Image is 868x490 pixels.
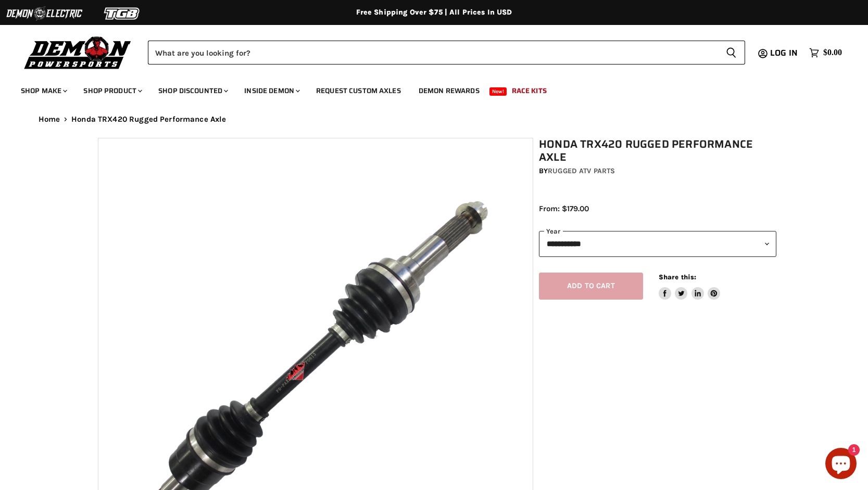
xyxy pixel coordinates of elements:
[539,204,589,213] span: From: $179.00
[539,231,776,256] select: year
[718,41,745,65] button: Search
[148,41,718,65] input: Search
[770,46,798,59] span: Log in
[13,80,73,101] a: Shop Make
[21,34,135,71] img: Demon Powersports
[659,273,721,300] aside: Share this:
[504,80,555,101] a: Race Kits
[765,48,804,58] a: Log in
[18,8,851,17] div: Free Shipping Over $75 | All Prices In USD
[539,138,776,164] h1: Honda TRX420 Rugged Performance Axle
[489,87,507,96] span: New!
[5,4,83,23] img: Demon Electric Logo 2
[548,166,615,175] a: Rugged ATV Parts
[13,76,839,101] ul: Main menu
[823,48,842,58] span: $0.00
[822,448,860,482] inbox-online-store-chat: Shopify online store chat
[18,115,851,124] nav: Breadcrumbs
[83,4,161,23] img: TGB Logo 2
[659,273,696,281] span: Share this:
[411,80,487,101] a: Demon Rewards
[71,115,226,124] span: Honda TRX420 Rugged Performance Axle
[804,45,847,60] a: $0.00
[76,80,148,101] a: Shop Product
[148,41,745,65] form: Product
[236,80,306,101] a: Inside Demon
[308,80,409,101] a: Request Custom Axles
[150,80,234,101] a: Shop Discounted
[539,165,776,177] div: by
[39,115,60,124] a: Home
